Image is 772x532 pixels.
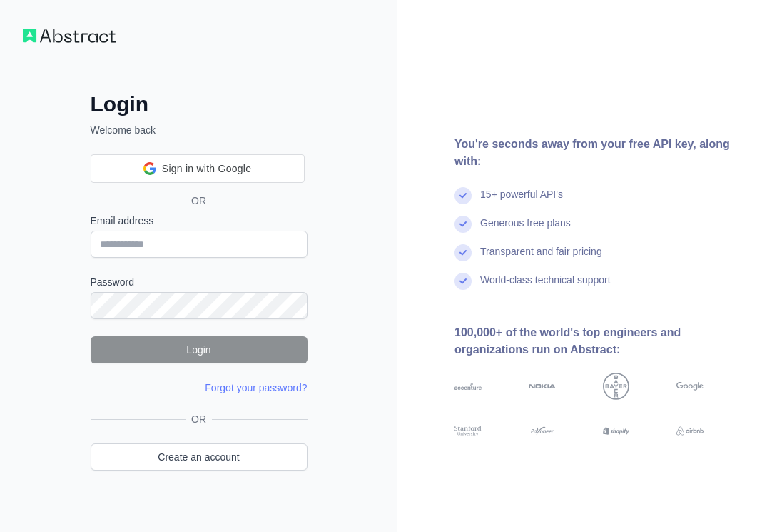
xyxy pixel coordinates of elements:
[23,29,116,43] img: Workflow
[529,373,556,400] img: nokia
[454,187,472,204] img: check mark
[91,336,308,363] button: Login
[480,216,571,244] div: Generous free plans
[480,273,611,301] div: World-class technical support
[180,194,218,208] span: OR
[603,424,630,438] img: shopify
[91,123,308,137] p: Welcome back
[454,324,749,358] div: 100,000+ of the world's top engineers and organizations run on Abstract:
[480,187,563,216] div: 15+ powerful API's
[91,91,308,117] h2: Login
[529,424,556,438] img: payoneer
[454,273,472,290] img: check mark
[454,373,482,400] img: accenture
[91,275,308,289] label: Password
[186,412,212,426] span: OR
[454,424,482,438] img: stanford university
[91,154,305,183] div: Sign in with Google
[454,244,472,261] img: check mark
[676,373,704,400] img: google
[205,382,307,393] a: Forgot your password?
[162,161,251,176] span: Sign in with Google
[676,424,704,438] img: airbnb
[480,244,602,273] div: Transparent and fair pricing
[454,216,472,233] img: check mark
[91,443,308,471] a: Create an account
[454,136,749,170] div: You're seconds away from your free API key, along with:
[91,214,308,228] label: Email address
[603,373,630,400] img: bayer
